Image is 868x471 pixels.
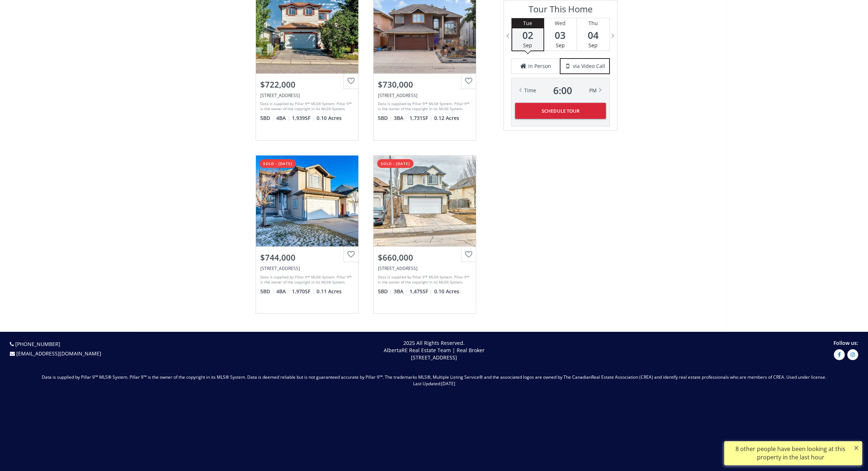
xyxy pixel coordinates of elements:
div: $730,000 [378,79,472,90]
span: 0.10 Acres [317,114,342,122]
div: Thu [577,18,610,28]
div: 8 other people have been looking at this property in the last hour [728,445,853,462]
span: 3 BA [394,114,408,122]
span: 5 BD [378,288,392,295]
span: 1,731 SF [409,114,432,122]
span: Sep [588,42,598,49]
span: 4 BA [276,288,290,295]
button: × [851,441,862,454]
div: $660,000 [378,252,472,263]
div: Data is supplied by Pillar 9™ MLS® System. Pillar 9™ is the owner of the copyright in its MLS® Sy... [378,274,470,285]
span: [STREET_ADDRESS] [411,354,457,361]
div: 12842 Coventry Hills Way NE, Calgary, AB t3k5e7 [378,265,472,271]
a: sold - [DATE]$660,000[STREET_ADDRESS]Data is supplied by Pillar 9™ MLS® System. Pillar 9™ is the ... [366,148,484,321]
span: 02 [512,30,543,40]
span: Real Estate Association (CREA) and identify real estate professionals who are members of CREA. Us... [591,374,826,380]
span: Sep [523,42,532,49]
span: in Person [528,63,551,70]
a: [PHONE_NUMBER] [15,341,60,347]
div: $744,000 [260,252,354,263]
div: 142 Harvest Creek Close NE, Calgary, AB T3K 4P9 [260,92,354,98]
span: 5 BD [260,288,274,295]
button: Schedule Tour [515,103,606,119]
div: Data is supplied by Pillar 9™ MLS® System. Pillar 9™ is the owner of the copyright in its MLS® Sy... [378,101,470,112]
a: [EMAIL_ADDRESS][DOMAIN_NAME] [16,350,101,357]
div: Time PM [524,85,597,96]
div: $722,000 [260,79,354,90]
span: [DATE] [441,381,455,387]
span: 5 BD [260,114,274,122]
span: 5 BD [378,114,392,122]
div: Data is supplied by Pillar 9™ MLS® System. Pillar 9™ is the owner of the copyright in its MLS® Sy... [260,274,352,285]
div: Tue [512,18,543,28]
span: 3 BA [394,288,408,295]
span: 04 [577,30,610,40]
span: 1,970 SF [292,288,315,295]
span: 0.10 Acres [434,288,459,295]
a: sold - [DATE]$744,000[STREET_ADDRESS]Data is supplied by Pillar 9™ MLS® System. Pillar 9™ is the ... [248,148,366,321]
p: Last Updated: [42,381,826,387]
span: 03 [544,30,576,40]
span: 1,939 SF [292,114,315,122]
div: 12739 Coventry Hills Way NE, Calgary, AB T3K5B2 [260,265,354,271]
p: 2025 All Rights Reserved. AlbertaRE Real Estate Team | Real Broker [223,339,645,361]
span: 0.12 Acres [434,114,459,122]
span: 6 : 00 [553,85,572,96]
span: Follow us: [834,339,858,346]
span: 4 BA [276,114,290,122]
h3: Tour This Home [511,4,610,18]
span: 0.11 Acres [317,288,342,295]
span: via Video Call [573,63,605,70]
span: 1,475 SF [409,288,432,295]
span: Data is supplied by Pillar 9™ MLS® System. Pillar 9™ is the owner of the copyright in its MLS® Sy... [42,374,591,380]
div: 83 Harvest Lake Crescent NE, Calgary, AB T3K 3Y8 [378,92,472,98]
div: Wed [544,18,576,28]
span: Sep [556,42,565,49]
div: Data is supplied by Pillar 9™ MLS® System. Pillar 9™ is the owner of the copyright in its MLS® Sy... [260,101,352,112]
